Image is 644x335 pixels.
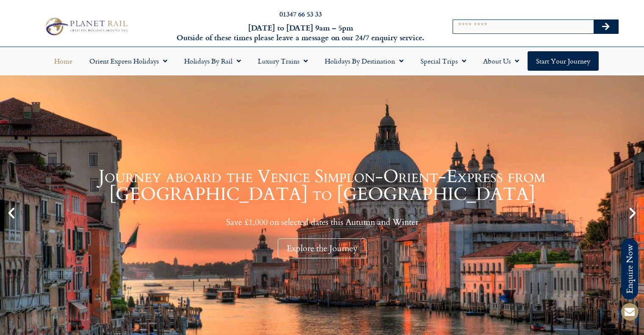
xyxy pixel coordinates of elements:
[46,51,81,71] a: Home
[528,51,599,71] a: Start your Journey
[279,9,322,19] a: 01347 66 53 33
[4,206,19,220] div: Previous slide
[21,168,623,203] h1: Journey aboard the Venice Simplon-Orient-Express from [GEOGRAPHIC_DATA] to [GEOGRAPHIC_DATA]
[249,51,316,71] a: Luxury Trains
[316,51,412,71] a: Holidays by Destination
[412,51,475,71] a: Special Trips
[475,51,528,71] a: About Us
[625,206,640,220] div: Next slide
[278,238,367,258] div: Explore the Journey
[594,20,618,33] button: Search
[21,217,623,227] p: Save £1,000 on selected dates this Autumn and Winter
[176,51,249,71] a: Holidays by Rail
[4,51,640,71] nav: Menu
[81,51,176,71] a: Orient Express Holidays
[174,23,427,43] h6: [DATE] to [DATE] 9am – 5pm Outside of these times please leave a message on our 24/7 enquiry serv...
[42,16,130,37] img: Planet Rail Train Holidays Logo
